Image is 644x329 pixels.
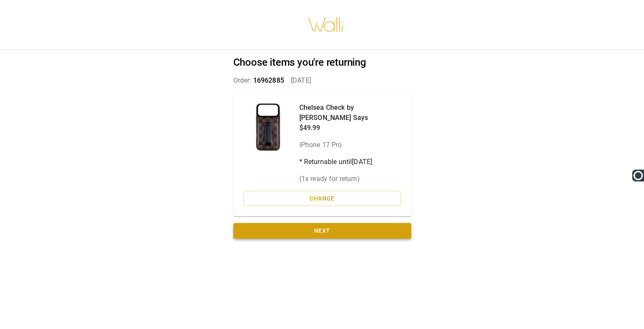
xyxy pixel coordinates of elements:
p: iPhone 17 Pro [299,140,401,150]
button: Next [233,223,411,239]
p: Order: [DATE] [233,75,411,86]
p: Chelsea Check by [PERSON_NAME] Says [299,103,401,123]
span: 16962885 [253,76,284,84]
p: ( 1 x ready for return) [299,174,401,184]
p: * Returnable until [DATE] [299,157,401,167]
img: walli-inc.myshopify.com [307,6,344,43]
p: $49.99 [299,123,401,133]
h2: Choose items you're returning [233,56,411,69]
button: Change [243,191,401,206]
img: Ooma Logo [632,170,644,181]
